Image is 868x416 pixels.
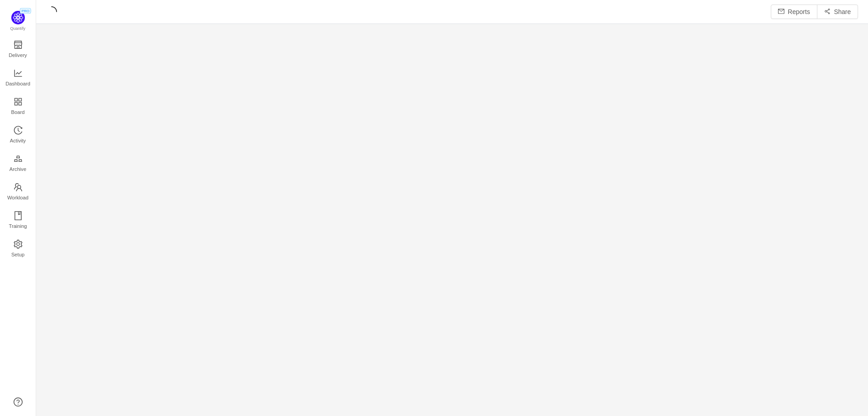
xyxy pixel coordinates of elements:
i: icon: loading [46,6,57,17]
a: Setup [14,240,23,258]
span: Activity [10,132,26,150]
a: Board [14,98,23,116]
span: Training [9,217,27,235]
span: Workload [7,189,28,207]
span: Setup [11,246,24,264]
i: icon: shop [14,40,23,49]
i: icon: appstore [14,97,23,106]
a: Workload [14,183,23,201]
button: icon: mailReports [771,5,817,19]
span: Archive [9,160,26,178]
a: Activity [14,126,23,144]
i: icon: book [14,211,23,220]
a: Training [14,212,23,230]
a: Archive [14,155,23,173]
i: icon: gold [14,154,23,163]
i: icon: team [14,183,23,192]
span: Quantify [10,26,26,31]
span: PRO [19,8,31,14]
i: icon: setting [14,240,23,249]
i: icon: history [14,126,23,135]
a: Delivery [14,41,23,59]
a: Dashboard [14,69,23,87]
span: Board [11,103,25,121]
a: icon: question-circle [14,397,23,407]
img: Quantify [11,11,25,24]
i: icon: line-chart [14,69,23,78]
span: Delivery [9,46,27,64]
button: icon: share-altShare [817,5,858,19]
span: Dashboard [5,75,30,93]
